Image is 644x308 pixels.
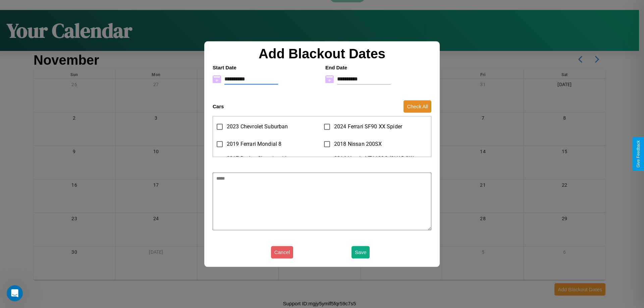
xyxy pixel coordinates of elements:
[227,155,315,171] span: 2017 Dodge Chassis with Powertrain
[404,100,431,113] button: Check All
[7,285,23,301] iframe: Intercom live chat
[209,46,435,61] h2: Add Blackout Dates
[325,65,431,70] h4: End Date
[213,104,224,109] h4: Cars
[213,65,319,70] h4: Start Date
[227,140,281,148] span: 2019 Ferrari Mondial 8
[636,140,641,168] div: Give Feedback
[352,246,370,258] button: Save
[334,155,422,171] span: 2014 Honda VT1100C (SHADOW SPIRIT 1100)
[334,123,402,131] span: 2024 Ferrari SF90 XX Spider
[334,140,382,148] span: 2018 Nissan 200SX
[227,123,288,131] span: 2023 Chevrolet Suburban
[271,246,293,258] button: Cancel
